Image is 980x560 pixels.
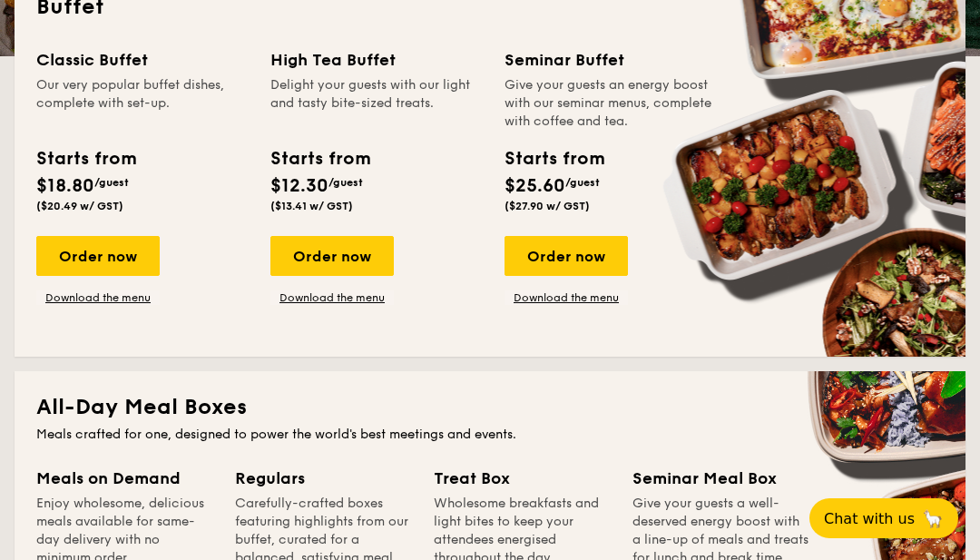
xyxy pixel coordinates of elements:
div: Order now [505,236,628,276]
span: /guest [565,176,600,189]
div: Classic Buffet [36,47,249,73]
div: Seminar Meal Box [632,466,809,491]
span: $25.60 [505,175,565,197]
span: /guest [328,176,363,189]
div: Regulars [235,466,412,491]
div: Give your guests an energy boost with our seminar menus, complete with coffee and tea. [505,76,717,131]
div: Starts from [505,145,603,172]
div: Meals on Demand [36,466,213,491]
div: Seminar Buffet [505,47,717,73]
a: Download the menu [270,290,394,305]
span: $12.30 [270,175,328,197]
div: Starts from [36,145,135,172]
div: Delight your guests with our light and tasty bite-sized treats. [270,76,483,131]
h2: All-Day Meal Boxes [36,393,944,422]
div: Starts from [270,145,369,172]
span: 🦙 [922,508,944,529]
div: Order now [36,236,160,276]
span: $18.80 [36,175,94,197]
span: ($20.49 w/ GST) [36,200,123,212]
div: Meals crafted for one, designed to power the world's best meetings and events. [36,426,944,444]
span: ($13.41 w/ GST) [270,200,353,212]
div: High Tea Buffet [270,47,483,73]
a: Download the menu [36,290,160,305]
span: ($27.90 w/ GST) [505,200,590,212]
span: /guest [94,176,129,189]
div: Treat Box [434,466,611,491]
span: Chat with us [824,510,915,527]
div: Order now [270,236,394,276]
div: Our very popular buffet dishes, complete with set-up. [36,76,249,131]
a: Download the menu [505,290,628,305]
button: Chat with us🦙 [809,498,958,538]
